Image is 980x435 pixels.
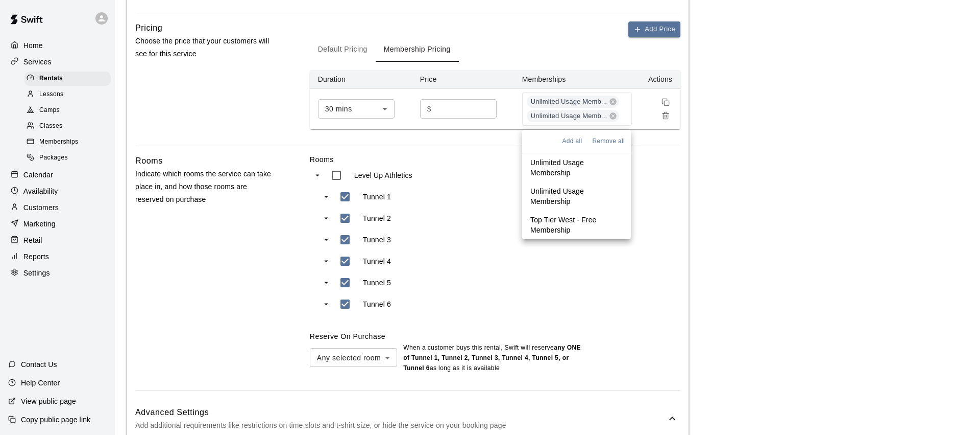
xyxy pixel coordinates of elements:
[530,157,623,178] p: Unlimited Usage Membership
[135,168,277,207] p: Indicate which rooms the service can take place in, and how those rooms are reserved on purchase
[310,37,376,62] button: Default Pricing
[591,134,627,149] button: Remove all
[24,103,111,118] div: Camps
[135,419,666,432] p: Add additional requirements like restrictions on time slots and t-shirt size, or hide the service...
[659,96,672,109] button: Duplicate price
[363,256,391,266] p: Tunnel 4
[403,344,581,372] b: any ONE of Tunnel 1, Tunnel 2, Tunnel 3, Tunnel 4, Tunnel 5, or Tunnel 6
[39,153,68,163] span: Packages
[363,235,391,245] p: Tunnel 3
[39,89,64,100] span: Lessons
[135,406,666,419] h6: Advanced Settings
[24,119,115,134] a: Classes
[628,21,680,37] button: Add Price
[24,151,111,165] div: Packages
[39,137,78,147] span: Memberships
[23,170,53,180] p: Calendar
[527,110,619,122] div: Unlimited Usage Memb...
[363,278,391,288] p: Tunnel 5
[23,186,58,196] p: Availability
[24,86,115,102] a: Lessons
[23,251,49,262] p: Reports
[135,21,162,35] h6: Pricing
[427,104,431,115] p: $
[23,40,43,51] p: Home
[24,134,115,150] a: Memberships
[403,343,582,374] p: When a customer buys this rental , Swift will reserve as long as it is available
[376,37,459,62] button: Membership Pricing
[318,99,395,118] div: 30 mins
[412,70,514,89] th: Price
[640,70,680,89] th: Actions
[527,97,611,107] span: Unlimited Usage Memb...
[363,192,391,202] p: Tunnel 1
[659,109,672,122] button: Remove price
[24,150,115,166] a: Packages
[135,35,277,60] p: Choose the price that your customers will see for this service
[310,154,680,165] label: Rooms
[21,415,90,425] p: Copy public page link
[560,134,584,149] button: Add all
[24,135,111,149] div: Memberships
[530,215,623,235] p: Top Tier West - Free Membership
[23,235,42,245] p: Retail
[24,103,115,119] a: Camps
[530,186,623,207] p: Unlimited Usage Membership
[527,96,619,108] div: Unlimited Usage Memb...
[354,170,412,180] p: Level Up Athletics
[21,378,60,388] p: Help Center
[8,265,107,281] a: Settings
[310,332,385,340] label: Reserve On Purchase
[8,216,107,232] a: Marketing
[363,299,391,309] p: Tunnel 6
[310,348,397,367] div: Any selected room
[310,165,514,315] ul: swift facility view
[24,72,111,86] div: Rentals
[363,213,391,223] p: Tunnel 2
[8,54,107,70] a: Services
[8,38,107,53] a: Home
[8,184,107,199] a: Availability
[8,249,107,264] a: Reports
[24,71,115,86] a: Rentals
[8,200,107,215] a: Customers
[23,219,56,229] p: Marketing
[310,70,412,89] th: Duration
[23,268,50,278] p: Settings
[39,105,60,116] span: Camps
[24,87,111,102] div: Lessons
[39,74,63,84] span: Rentals
[39,121,62,131] span: Classes
[8,167,107,182] a: Calendar
[24,119,111,133] div: Classes
[514,70,640,89] th: Memberships
[527,111,611,121] span: Unlimited Usage Memb...
[23,202,59,213] p: Customers
[23,57,52,67] p: Services
[135,154,163,168] h6: Rooms
[21,396,76,406] p: View public page
[21,359,57,370] p: Contact Us
[8,233,107,248] a: Retail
